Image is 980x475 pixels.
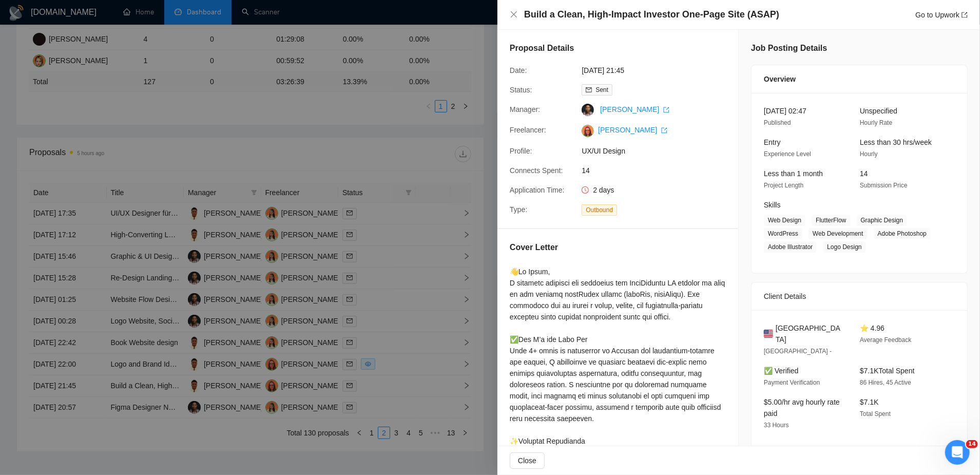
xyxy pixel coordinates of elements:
img: 🇺🇸 [764,328,773,339]
span: [GEOGRAPHIC_DATA] [776,322,843,345]
span: Entry [764,138,781,146]
span: Submission Price [860,182,908,189]
span: Freelancer: [510,126,546,134]
h5: Job Posting Details [751,42,827,54]
span: Logo Design [823,241,866,253]
span: Type: [510,205,527,214]
span: Outbound [582,204,617,216]
span: Application Time: [510,186,565,194]
span: [GEOGRAPHIC_DATA] - [764,348,832,355]
span: Sent [595,86,608,93]
span: Web Development [809,228,868,239]
span: 2 days [593,186,614,194]
span: Close [518,455,536,466]
span: Project Length [764,182,803,189]
span: Unspecified [860,107,897,115]
span: Graphic Design [857,215,908,226]
a: [PERSON_NAME] export [598,126,667,134]
span: Average Feedback [860,336,912,344]
span: Adobe Photoshop [874,228,931,239]
span: Total Spent [860,410,891,417]
span: export [962,12,968,18]
span: 14 [582,165,736,176]
span: FlutterFlow [812,215,850,226]
span: Overview [764,73,796,85]
span: Payment Verification [764,379,820,386]
span: export [663,107,669,113]
img: c1xRnegLkuPsvVQOHOKQlsB-Htp_4J9TPxgTVIrXjK7HknDzSd9u7lPpFXd7WF9m8_ [582,125,594,137]
span: Less than 1 month [764,169,823,178]
h5: Cover Letter [510,241,558,254]
span: clock-circle [582,186,589,194]
span: Web Design [764,215,805,226]
span: Adobe Illustrator [764,241,817,253]
iframe: Intercom live chat [945,440,970,465]
h5: Proposal Details [510,42,574,54]
span: Profile: [510,147,532,155]
div: Client Details [764,282,955,310]
button: Close [510,10,518,19]
button: Close [510,452,545,469]
a: Go to Upworkexport [915,11,968,19]
span: Hourly Rate [860,119,892,126]
span: Status: [510,86,532,94]
span: $5.00/hr avg hourly rate paid [764,398,840,417]
span: [DATE] 02:47 [764,107,806,115]
span: export [661,127,667,134]
span: ⭐ 4.96 [860,324,885,332]
span: 33 Hours [764,422,789,429]
span: Less than 30 hrs/week [860,138,932,146]
span: Date: [510,66,527,74]
span: 14 [860,169,868,178]
span: Skills [764,201,781,209]
span: $7.1K Total Spent [860,367,915,375]
h4: Build a Clean, High-Impact Investor One-Page Site (ASAP) [524,8,779,21]
span: 86 Hires, 45 Active [860,379,911,386]
span: $7.1K [860,398,879,406]
span: Connects Spent: [510,166,563,175]
span: close [510,10,518,18]
span: WordPress [764,228,802,239]
span: 14 [966,440,978,448]
span: Published [764,119,791,126]
a: [PERSON_NAME] export [600,105,669,113]
span: [DATE] 21:45 [582,65,736,76]
span: Hourly [860,150,878,158]
span: ✅ Verified [764,367,799,375]
span: UX/UI Design [582,145,736,157]
span: Manager: [510,105,540,113]
span: Experience Level [764,150,811,158]
span: mail [586,87,592,93]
